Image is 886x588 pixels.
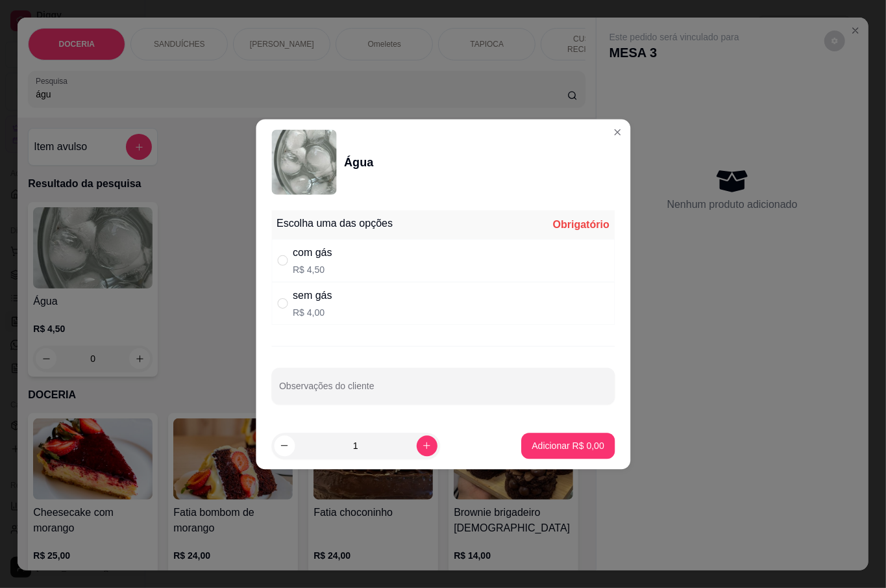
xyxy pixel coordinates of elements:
[274,435,295,456] button: decrease-product-quantity
[607,121,628,142] button: Close
[293,244,332,260] div: com gás
[553,216,609,232] div: Obrigatório
[277,215,393,231] div: Escolha uma das opções
[293,287,332,303] div: sem gás
[271,129,336,194] img: product-image
[521,433,615,459] button: Adicionar R$ 0,00
[416,435,437,456] button: increase-product-quantity
[279,385,607,398] input: Observações do cliente
[344,153,373,171] div: Água
[293,262,332,275] p: R$ 4,50
[293,306,332,319] p: R$ 4,00
[532,439,604,452] p: Adicionar R$ 0,00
